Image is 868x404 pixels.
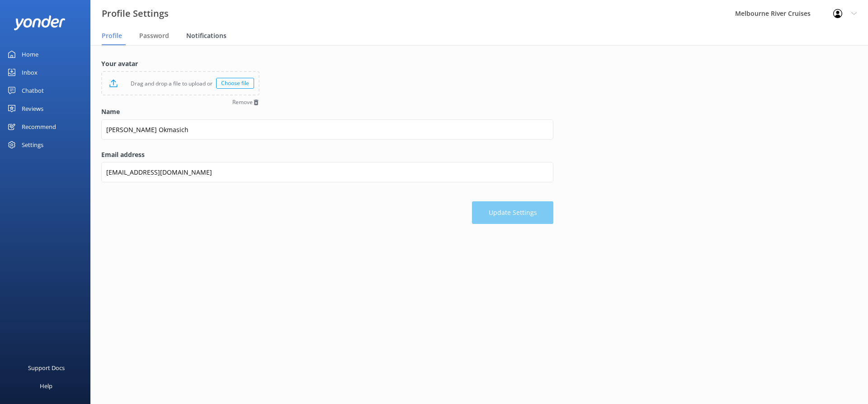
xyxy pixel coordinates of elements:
div: Settings [22,136,43,154]
div: Chatbot [22,81,44,100]
label: Email address [101,150,553,160]
span: Notifications [186,31,226,40]
div: Home [22,45,38,63]
div: Support Docs [28,359,65,377]
div: Inbox [22,63,38,81]
span: Remove [232,100,253,105]
h3: Profile Settings [102,6,169,21]
div: Choose file [216,78,254,89]
p: Drag and drop a file to upload or [118,79,216,88]
span: Password [139,31,169,40]
label: Name [101,107,553,117]
div: Reviews [22,100,43,118]
div: Recommend [22,118,56,136]
span: Profile [102,31,122,40]
div: Help [40,377,52,395]
label: Your avatar [101,59,259,69]
button: Remove [232,99,259,106]
img: yonder-white-logo.png [14,15,66,30]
